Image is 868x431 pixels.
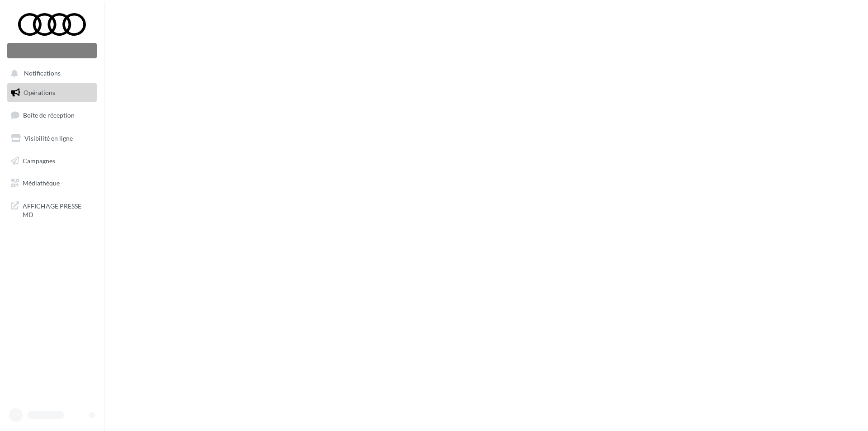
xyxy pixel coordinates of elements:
a: Campagnes [5,152,99,171]
span: Opérations [24,89,55,96]
span: Visibilité en ligne [24,134,73,142]
a: Boîte de réception [5,105,99,125]
span: AFFICHAGE PRESSE MD [23,200,93,219]
span: Médiathèque [23,179,60,187]
div: Nouvelle campagne [7,43,97,58]
a: Opérations [5,83,99,102]
a: Visibilité en ligne [5,129,99,148]
span: Boîte de réception [23,111,75,119]
a: AFFICHAGE PRESSE MD [5,196,99,223]
a: Médiathèque [5,174,99,193]
span: Campagnes [23,156,55,164]
span: Notifications [24,70,61,77]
